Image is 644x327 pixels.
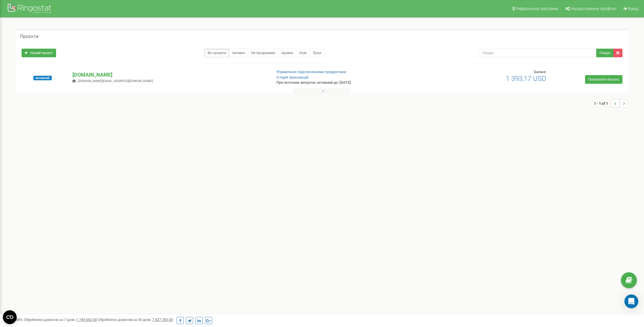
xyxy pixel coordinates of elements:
button: Open CMP widget [3,310,17,324]
a: Історія транзакцій [276,75,308,79]
h5: Проєкти [20,34,39,39]
a: Активні [229,49,248,57]
span: Налаштування профілю [571,6,616,11]
u: 1 745 662,00 [76,318,97,322]
a: Нові [296,49,310,57]
u: 7 427 293,00 [152,318,173,322]
p: При поточних витратах активний до: [DATE] [276,80,420,85]
a: Не продовжені [248,49,279,57]
a: Тріал [310,49,325,57]
span: 1 - 1 of 1 [594,99,611,108]
span: Вихід [628,6,638,11]
span: Оброблено дзвінків за 30 днів : [98,318,173,322]
a: Поповнити баланс [585,75,622,84]
span: 1 393,17 USD [506,75,546,83]
span: Оброблено дзвінків за 7 днів : [24,318,97,322]
a: Новий проєкт [22,49,56,57]
input: Пошук [479,49,597,57]
nav: ... [594,93,628,113]
span: Реферальна програма [515,6,558,11]
p: [DOMAIN_NAME] [72,71,267,79]
span: Активний [33,76,52,80]
a: Управління підключеними продуктами [276,70,346,74]
span: [DOMAIN_NAME][EMAIL_ADDRESS][DOMAIN_NAME] [78,79,153,83]
a: Архівні [278,49,296,57]
button: Пошук [596,49,614,57]
div: Open Intercom Messenger [624,294,638,308]
a: Всі проєкти [204,49,229,57]
span: Баланс [534,70,546,74]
